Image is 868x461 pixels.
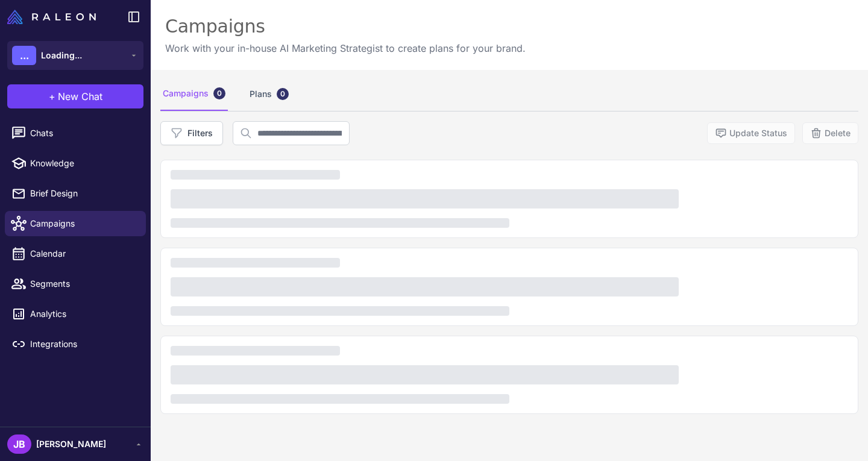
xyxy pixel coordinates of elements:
[30,127,136,140] span: Chats
[7,41,143,70] button: ...Loading...
[30,187,136,200] span: Brief Design
[247,77,291,111] div: Plans
[30,157,136,170] span: Knowledge
[5,301,146,327] a: Analytics
[160,77,228,111] div: Campaigns
[165,14,526,39] div: Campaigns
[7,10,96,24] img: Raleon Logo
[165,41,526,55] p: Work with your in-house AI Marketing Strategist to create plans for your brand.
[160,121,223,145] button: Filters
[213,87,225,99] div: 0
[5,241,146,266] a: Calendar
[30,217,136,230] span: Campaigns
[7,84,143,108] button: +New Chat
[30,277,136,290] span: Segments
[5,181,146,206] a: Brief Design
[30,307,136,321] span: Analytics
[12,46,36,65] div: ...
[277,88,289,100] div: 0
[707,122,795,144] button: Update Status
[58,89,102,104] span: New Chat
[7,434,31,454] div: JB
[36,437,106,451] span: [PERSON_NAME]
[5,151,146,176] a: Knowledge
[5,211,146,236] a: Campaigns
[49,89,55,104] span: +
[30,247,136,260] span: Calendar
[7,10,101,24] a: Raleon Logo
[5,121,146,146] a: Chats
[5,271,146,296] a: Segments
[5,331,146,357] a: Integrations
[41,49,82,62] span: Loading...
[802,122,858,144] button: Delete
[30,337,136,351] span: Integrations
